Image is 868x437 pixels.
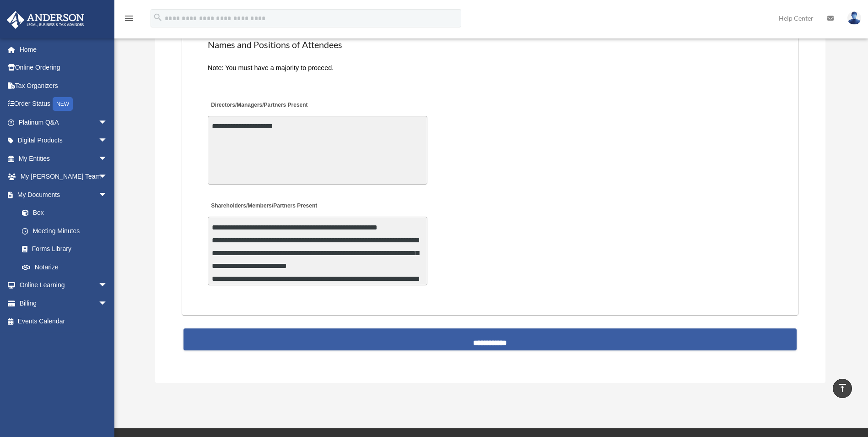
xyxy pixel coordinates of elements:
a: vertical_align_top [833,379,852,398]
span: Note: You must have a majority to proceed. [208,64,334,71]
a: Forms Library [13,240,121,258]
a: Box [13,204,121,222]
a: My Entitiesarrow_drop_down [6,149,121,168]
a: Meeting Minutes [13,222,117,240]
span: arrow_drop_down [98,168,117,186]
a: Billingarrow_drop_down [6,294,121,312]
div: NEW [53,97,73,111]
a: menu [124,16,135,24]
label: Directors/Managers/Partners Present [208,99,310,111]
img: Anderson Advisors Platinum Portal [4,11,87,29]
a: Notarize [13,258,121,276]
a: Online Learningarrow_drop_down [6,276,121,295]
a: Tax Organizers [6,76,121,95]
a: My [PERSON_NAME] Teamarrow_drop_down [6,168,121,186]
a: My Documentsarrow_drop_down [6,186,121,204]
span: arrow_drop_down [98,149,117,168]
h2: Names and Positions of Attendees [208,38,772,51]
label: Shareholders/Members/Partners Present [208,200,319,213]
span: arrow_drop_down [98,186,117,204]
a: Home [6,40,121,59]
img: User Pic [847,11,861,25]
a: Events Calendar [6,312,121,331]
span: arrow_drop_down [98,276,117,295]
span: arrow_drop_down [98,294,117,313]
i: menu [124,13,135,24]
span: arrow_drop_down [98,131,117,150]
a: Online Ordering [6,59,121,77]
a: Digital Productsarrow_drop_down [6,131,121,150]
i: vertical_align_top [837,382,848,393]
span: arrow_drop_down [98,113,117,132]
i: search [153,12,163,22]
a: Platinum Q&Aarrow_drop_down [6,113,121,131]
a: Order StatusNEW [6,95,121,114]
